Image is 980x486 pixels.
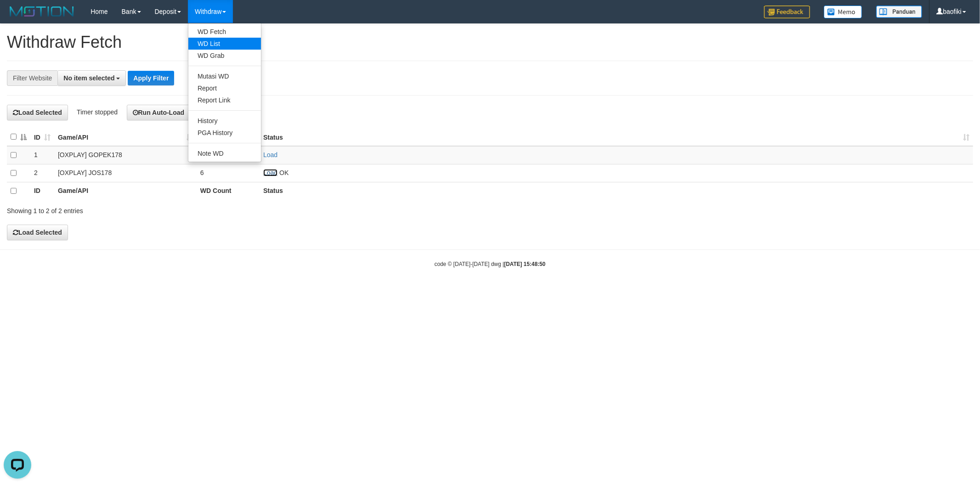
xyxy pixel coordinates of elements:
[188,38,261,50] a: WD List
[7,203,402,215] div: Showing 1 to 2 of 2 entries
[188,127,261,139] a: PGA History
[7,5,77,18] img: MOTION_logo.png
[7,105,68,120] button: Load Selected
[260,182,973,199] th: Status
[7,225,68,240] button: Load Selected
[7,70,57,86] div: Filter Website
[127,105,191,120] button: Run Auto-Load
[279,169,289,176] span: OK
[876,6,922,18] img: panduan.png
[188,115,261,127] a: History
[260,128,973,146] th: Status: activate to sort column ascending
[188,82,261,94] a: Report
[4,4,31,31] button: Open LiveChat chat widget
[128,71,174,85] button: Apply Filter
[77,108,118,116] span: Timer stopped
[188,147,261,159] a: Note WD
[54,182,197,199] th: Game/API
[57,70,126,86] button: No item selected
[54,146,197,164] td: [OXPLAY] GOPEK178
[188,70,261,82] a: Mutasi WD
[30,182,54,199] th: ID
[764,6,810,18] img: Feedback.jpg
[197,182,260,199] th: WD Count
[30,164,54,182] td: 2
[188,50,261,62] a: WD Grab
[54,128,197,146] th: Game/API: activate to sort column ascending
[263,169,278,176] a: Load
[7,33,973,51] h1: Withdraw Fetch
[504,261,545,267] strong: [DATE] 15:48:50
[30,146,54,164] td: 1
[188,26,261,38] a: WD Fetch
[263,151,278,158] a: Load
[63,74,114,82] span: No item selected
[30,128,54,146] th: ID: activate to sort column ascending
[54,164,197,182] td: [OXPLAY] JOS178
[188,94,261,106] a: Report Link
[824,6,862,18] img: Button%20Memo.svg
[435,261,546,267] small: code © [DATE]-[DATE] dwg |
[200,169,204,176] span: 6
